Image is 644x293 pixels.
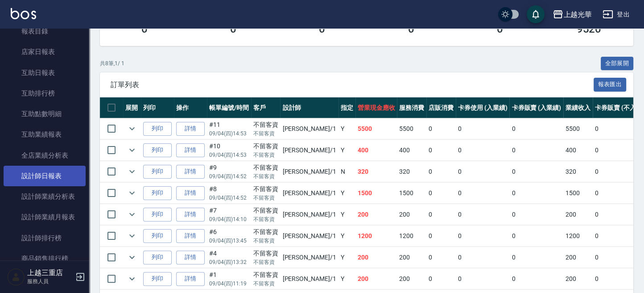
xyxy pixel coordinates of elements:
td: 0 [426,140,456,161]
button: 報表匯出 [594,78,627,92]
button: expand row [125,208,139,221]
button: 列印 [143,186,172,200]
td: 5500 [397,118,426,139]
p: 不留客資 [253,215,278,223]
td: [PERSON_NAME] /1 [280,268,338,289]
div: 不留客資 [253,270,278,280]
td: 0 [426,268,456,289]
a: 互助業績報表 [4,124,86,145]
div: 不留客資 [253,206,278,215]
td: [PERSON_NAME] /1 [280,226,338,247]
td: #1 [207,268,251,289]
td: #11 [207,118,251,139]
th: 店販消費 [426,97,456,118]
p: 不留客資 [253,237,278,245]
a: 詳情 [176,143,205,157]
td: [PERSON_NAME] /1 [280,204,338,225]
td: Y [339,118,355,139]
p: 09/04 (四) 14:52 [209,172,249,180]
td: 1500 [355,183,397,204]
button: 列印 [143,251,172,264]
td: 0 [509,226,563,247]
th: 展開 [123,97,141,118]
button: 全部展開 [601,57,634,71]
p: 09/04 (四) 14:52 [209,194,249,202]
td: 0 [426,118,456,139]
button: expand row [125,272,139,285]
div: 不留客資 [253,142,278,151]
td: #6 [207,226,251,247]
td: 200 [397,204,426,225]
td: 200 [397,247,426,268]
button: expand row [125,186,139,200]
button: 列印 [143,229,172,243]
td: 0 [456,183,510,204]
button: save [527,5,545,23]
p: 不留客資 [253,172,278,180]
td: 0 [509,161,563,182]
td: [PERSON_NAME] /1 [280,118,338,139]
a: 詳情 [176,272,205,286]
a: 詳情 [176,165,205,179]
td: #4 [207,247,251,268]
td: 0 [509,183,563,204]
h3: 0 [230,23,236,35]
td: [PERSON_NAME] /1 [280,161,338,182]
th: 操作 [174,97,207,118]
td: 0 [456,226,510,247]
p: 不留客資 [253,194,278,202]
td: 320 [355,161,397,182]
h3: 0 [497,23,503,35]
th: 客戶 [251,97,281,118]
a: 詳情 [176,186,205,200]
a: 詳情 [176,208,205,222]
td: 0 [509,118,563,139]
td: 0 [426,161,456,182]
th: 服務消費 [397,97,426,118]
td: 0 [426,183,456,204]
td: 1500 [397,183,426,204]
td: 320 [563,161,593,182]
td: 0 [456,118,510,139]
td: 1200 [397,226,426,247]
div: 不留客資 [253,184,278,194]
td: 320 [397,161,426,182]
h5: 上越三重店 [27,268,73,277]
a: 詳情 [176,229,205,243]
a: 詳情 [176,251,205,264]
button: 列印 [143,143,172,157]
td: 200 [397,268,426,289]
p: 不留客資 [253,130,278,138]
p: 09/04 (四) 14:10 [209,215,249,223]
td: Y [339,140,355,161]
td: 0 [456,247,510,268]
td: 0 [509,247,563,268]
td: 0 [456,268,510,289]
td: 1200 [355,226,397,247]
td: N [339,161,355,182]
td: Y [339,268,355,289]
p: 共 8 筆, 1 / 1 [100,59,124,67]
p: 09/04 (四) 11:19 [209,280,249,288]
th: 設計師 [280,97,338,118]
div: 不留客資 [253,120,278,130]
td: 0 [456,204,510,225]
td: 1200 [563,226,593,247]
button: 列印 [143,208,172,222]
td: 5500 [355,118,397,139]
td: 200 [563,247,593,268]
a: 詳情 [176,122,205,136]
td: 0 [426,204,456,225]
a: 設計師業績月報表 [4,207,86,227]
p: 不留客資 [253,258,278,266]
td: 200 [355,268,397,289]
td: 0 [456,140,510,161]
th: 列印 [141,97,174,118]
td: 0 [426,247,456,268]
th: 業績收入 [563,97,593,118]
td: 200 [563,268,593,289]
button: 登出 [599,6,633,23]
td: 5500 [563,118,593,139]
p: 09/04 (四) 13:45 [209,237,249,245]
td: #9 [207,161,251,182]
